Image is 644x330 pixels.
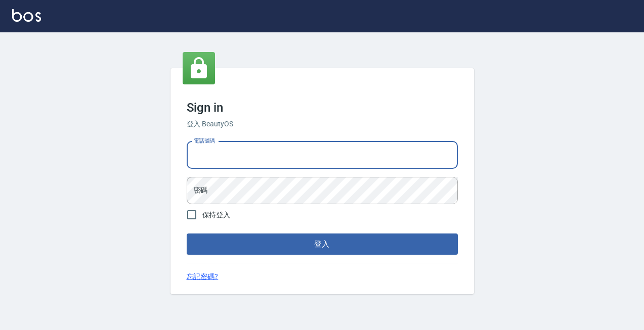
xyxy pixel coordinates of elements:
span: 保持登入 [202,210,231,220]
button: 登入 [187,233,458,255]
a: 忘記密碼? [187,271,219,282]
label: 電話號碼 [194,137,215,145]
h6: 登入 BeautyOS [187,119,458,129]
h3: Sign in [187,101,458,115]
img: Logo [12,9,41,22]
